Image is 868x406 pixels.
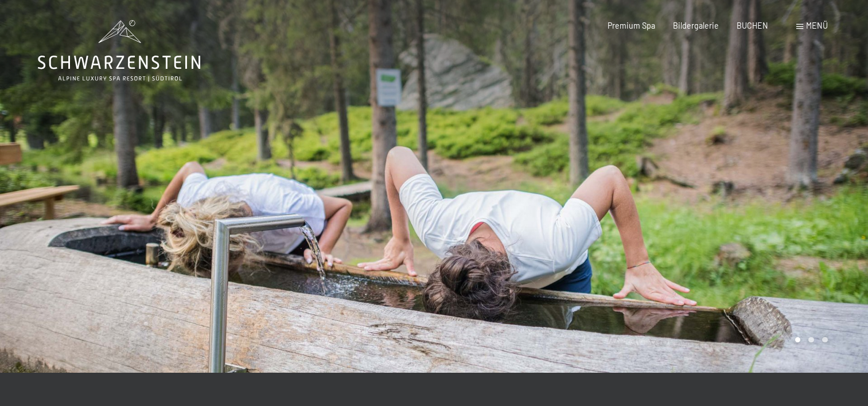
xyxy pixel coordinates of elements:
[795,337,801,343] div: Carousel Page 1 (Current Slide)
[737,21,768,30] a: BUCHEN
[673,21,719,30] a: Bildergalerie
[822,337,828,343] div: Carousel Page 3
[608,21,655,30] a: Premium Spa
[791,337,828,343] div: Carousel Pagination
[806,21,828,30] span: Menü
[808,337,814,343] div: Carousel Page 2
